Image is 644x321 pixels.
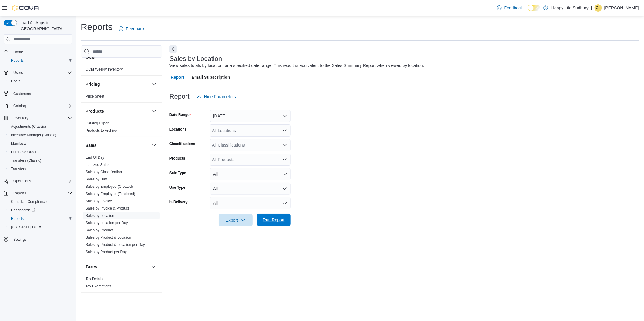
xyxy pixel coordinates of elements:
span: Sales by Product & Location per Day [86,242,145,247]
button: Reports [6,214,75,223]
span: Reports [8,57,72,64]
span: Users [13,70,23,75]
span: Dashboards [8,207,72,214]
span: Manifests [11,141,26,146]
span: Transfers [8,165,72,173]
nav: Complex example [4,45,72,260]
button: Open list of options [282,157,287,162]
span: Hide Parameters [204,94,236,100]
button: Manifests [6,139,75,148]
button: Reports [11,190,29,197]
a: Sales by Location per Day [86,221,128,225]
span: Load All Apps in [GEOGRAPHIC_DATA] [17,20,72,32]
a: [US_STATE] CCRS [8,223,45,231]
a: Users [8,78,23,85]
div: OCM [81,66,162,75]
span: Sales by Classification [86,170,122,174]
p: [PERSON_NAME] [604,4,639,12]
h1: Reports [81,21,112,33]
span: Reports [11,190,72,197]
a: Inventory Manager (Classic) [8,131,59,139]
button: Users [11,69,25,76]
button: Inventory [1,114,75,122]
button: Customers [1,89,75,98]
button: Products [150,108,157,115]
span: Customers [11,90,72,97]
span: Tax Details [86,276,103,281]
button: Users [1,68,75,77]
button: Products [86,108,149,114]
a: Dashboards [8,207,38,214]
span: Home [13,50,23,55]
span: Sales by Employee (Tendered) [86,191,135,196]
a: Itemized Sales [86,163,109,167]
a: Canadian Compliance [8,198,49,205]
button: Taxes [86,264,149,270]
span: Operations [13,179,31,184]
h3: Pricing [86,81,100,87]
button: Operations [11,177,34,185]
span: Canadian Compliance [8,198,72,205]
a: Sales by Invoice [86,199,112,203]
span: CL [596,4,600,12]
span: Report [171,71,184,83]
span: Settings [11,236,72,243]
a: Purchase Orders [8,148,41,156]
span: Adjustments (Classic) [11,124,46,129]
button: Reports [1,189,75,197]
a: Sales by Product per Day [86,250,127,254]
h3: Products [86,108,104,114]
span: Users [8,78,72,85]
span: Sales by Invoice [86,199,112,204]
a: Home [11,48,25,56]
a: Products to Archive [86,128,117,133]
button: Pricing [86,81,149,87]
a: Catalog Export [86,121,109,125]
a: Sales by Location [86,213,114,218]
a: Sales by Employee (Created) [86,184,133,189]
span: Dashboards [11,208,35,213]
button: Export [219,214,253,226]
span: Itemized Sales [86,162,109,167]
div: Pricing [81,93,162,102]
a: Sales by Product & Location per Day [86,243,145,247]
a: Manifests [8,140,29,147]
span: Reports [8,215,72,222]
button: Users [6,77,75,85]
span: Sales by Product & Location [86,235,131,240]
img: Cova [12,5,39,11]
a: Sales by Product & Location [86,235,131,240]
button: Adjustments (Classic) [6,122,75,131]
button: All [210,197,291,209]
span: Reports [11,58,24,63]
button: Inventory Manager (Classic) [6,131,75,139]
span: Sales by Location [86,213,114,218]
h3: Sales by Location [169,55,222,62]
a: Sales by Day [86,177,107,181]
span: Reports [13,191,26,196]
span: Inventory [13,116,28,121]
span: Reports [11,216,24,221]
a: Sales by Product [86,228,113,232]
span: Purchase Orders [8,148,72,156]
span: Purchase Orders [11,150,39,154]
label: Locations [169,127,187,132]
span: Tax Exemptions [86,284,111,289]
span: Inventory [11,114,72,122]
a: Reports [8,57,26,64]
button: Next [169,45,177,53]
a: Reports [8,215,26,222]
button: Pricing [150,81,157,88]
p: Happy Life Sudbury [551,4,589,12]
span: Operations [11,177,72,185]
label: Date Range [169,112,191,117]
button: Hide Parameters [194,91,238,103]
span: Sales by Employee (Created) [86,184,133,189]
button: Open list of options [282,143,287,147]
span: Manifests [8,140,72,147]
label: Sale Type [169,170,186,175]
div: View sales totals by location for a specified date range. This report is equivalent to the Sales ... [169,62,424,69]
button: [US_STATE] CCRS [6,223,75,231]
